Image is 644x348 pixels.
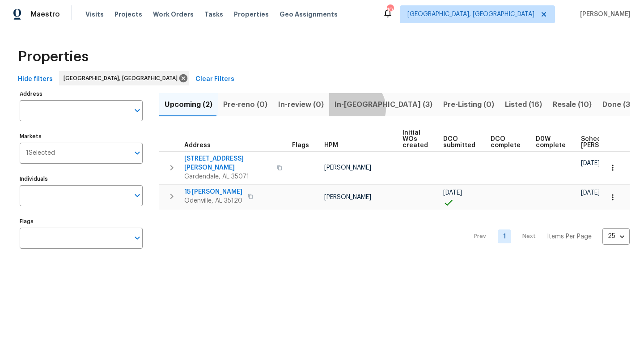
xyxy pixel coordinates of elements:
[324,194,371,200] span: [PERSON_NAME]
[184,154,271,172] span: [STREET_ADDRESS][PERSON_NAME]
[192,71,238,88] button: Clear Filters
[576,10,631,19] span: [PERSON_NAME]
[553,98,592,111] span: Resale (10)
[165,98,212,111] span: Upcoming (2)
[234,10,269,19] span: Properties
[26,149,55,157] span: 1 Selected
[114,10,142,19] span: Projects
[324,142,338,149] span: HPM
[195,74,234,85] span: Clear Filters
[131,232,144,244] button: Open
[278,98,324,111] span: In-review (0)
[491,136,521,149] span: DCO complete
[505,98,542,111] span: Listed (16)
[536,136,566,149] span: D0W complete
[335,98,432,111] span: In-[GEOGRAPHIC_DATA] (3)
[131,104,144,117] button: Open
[131,147,144,159] button: Open
[14,71,56,88] button: Hide filters
[153,10,194,19] span: Work Orders
[20,134,143,139] label: Markets
[184,196,242,205] span: Odenville, AL 35120
[581,160,600,166] span: [DATE]
[18,52,89,61] span: Properties
[387,5,393,14] div: 10
[184,172,271,181] span: Gardendale, AL 35071
[443,136,475,149] span: DCO submitted
[581,190,600,196] span: [DATE]
[64,74,181,83] span: [GEOGRAPHIC_DATA], [GEOGRAPHIC_DATA]
[20,219,143,224] label: Flags
[602,225,630,248] div: 25
[443,190,462,196] span: [DATE]
[324,165,371,171] span: [PERSON_NAME]
[223,98,267,111] span: Pre-reno (0)
[581,136,631,149] span: Scheduled [PERSON_NAME]
[407,10,534,19] span: [GEOGRAPHIC_DATA], [GEOGRAPHIC_DATA]
[498,229,511,243] a: Goto page 1
[131,189,144,202] button: Open
[466,216,630,258] nav: Pagination Navigation
[204,11,223,17] span: Tasks
[280,10,338,19] span: Geo Assignments
[402,130,428,149] span: Initial WOs created
[292,142,309,149] span: Flags
[602,98,640,111] span: Done (371)
[184,187,242,196] span: 15 [PERSON_NAME]
[30,10,60,19] span: Maestro
[443,98,494,111] span: Pre-Listing (0)
[20,91,143,97] label: Address
[85,10,104,19] span: Visits
[547,232,592,241] p: Items Per Page
[59,71,189,85] div: [GEOGRAPHIC_DATA], [GEOGRAPHIC_DATA]
[20,176,143,182] label: Individuals
[18,74,53,85] span: Hide filters
[184,142,211,149] span: Address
